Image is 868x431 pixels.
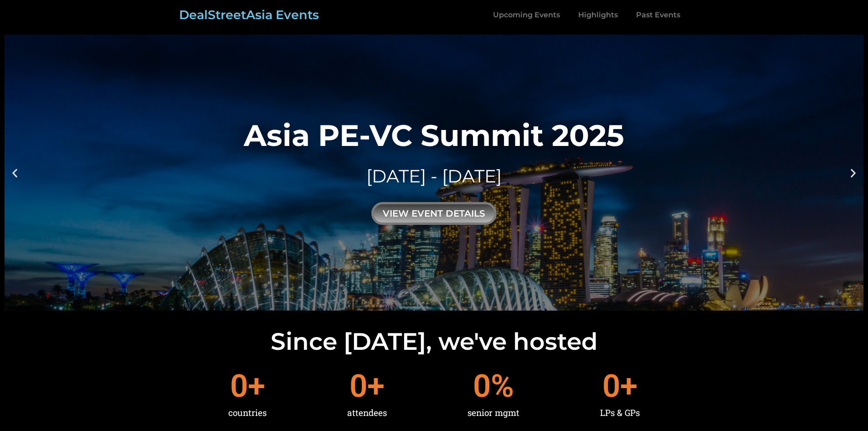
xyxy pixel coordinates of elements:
[5,35,863,311] a: Asia PE-VC Summit 2025[DATE] - [DATE]view event details
[602,370,620,402] span: 0
[5,330,863,353] h2: Since [DATE], we've hosted
[627,5,689,26] a: Past Events
[600,402,640,424] div: LPs & GPs
[349,370,367,402] span: 0
[347,402,387,424] div: attendees
[491,370,519,402] span: %
[244,164,624,189] div: [DATE] - [DATE]
[228,402,267,424] div: countries
[230,370,248,402] span: 0
[367,370,387,402] span: +
[248,370,267,402] span: +
[484,5,569,26] a: Upcoming Events
[244,120,624,150] div: Asia PE-VC Summit 2025
[179,7,319,22] a: DealStreetAsia Events
[473,370,491,402] span: 0
[467,402,519,424] div: senior mgmt
[569,5,627,26] a: Highlights
[620,370,640,402] span: +
[371,202,497,225] div: view event details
